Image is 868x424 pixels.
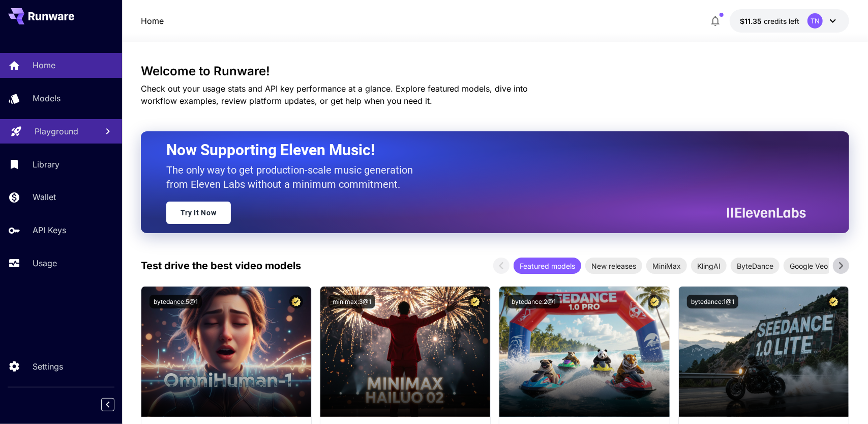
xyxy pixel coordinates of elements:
[827,295,841,308] button: Certified Model – Vetted for best performance and includes a commercial license.
[784,261,834,271] span: Google Veo
[101,398,114,411] button: Collapse sidebar
[679,287,849,417] img: alt
[691,261,727,271] span: KlingAI
[33,360,63,373] p: Settings
[731,261,780,271] span: ByteDance
[784,258,834,274] div: Google Veo
[35,125,78,137] p: Playground
[141,64,850,78] h3: Welcome to Runware!
[149,295,202,308] button: bytedance:5@1
[691,258,727,274] div: KlingAI
[687,295,738,308] button: bytedance:1@1
[141,83,528,106] span: Check out your usage stats and API key performance at a glance. Explore featured models, dive int...
[764,17,799,25] span: credits left
[166,140,799,160] h2: Now Supporting Eleven Music!
[646,261,687,271] span: MiniMax
[141,15,164,27] nav: breadcrumb
[166,202,231,224] a: Try It Now
[807,13,823,29] div: TN
[141,258,301,273] p: Test drive the best video models
[648,295,662,308] button: Certified Model – Vetted for best performance and includes a commercial license.
[499,287,669,417] img: alt
[740,17,764,25] span: $11.35
[33,59,55,71] p: Home
[33,92,61,104] p: Models
[141,287,311,417] img: alt
[585,261,642,271] span: New releases
[585,258,642,274] div: New releases
[731,258,780,274] div: ByteDance
[730,9,849,33] button: $11.35332TN
[328,295,375,308] button: minimax:3@1
[33,257,57,269] p: Usage
[141,15,164,27] a: Home
[320,287,490,417] img: alt
[33,224,66,236] p: API Keys
[166,163,421,191] p: The only way to get production-scale music generation from Eleven Labs without a minimum commitment.
[109,395,122,414] div: Collapse sidebar
[507,295,560,308] button: bytedance:2@1
[646,258,687,274] div: MiniMax
[468,295,482,308] button: Certified Model – Vetted for best performance and includes a commercial license.
[514,258,581,274] div: Featured models
[33,158,59,171] p: Library
[740,16,799,26] div: $11.35332
[514,261,581,271] span: Featured models
[33,191,56,203] p: Wallet
[289,295,303,308] button: Certified Model – Vetted for best performance and includes a commercial license.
